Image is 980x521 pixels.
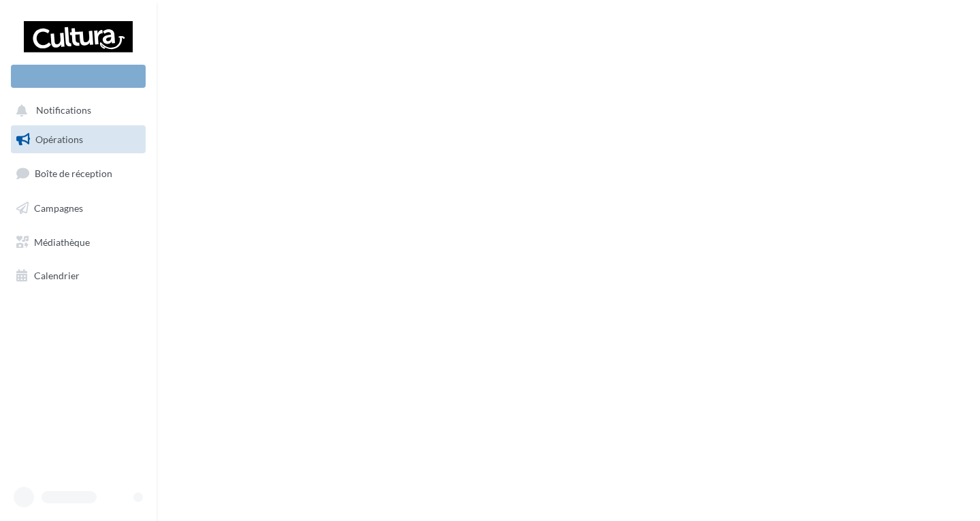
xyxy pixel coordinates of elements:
a: Opérations [8,125,148,154]
a: Calendrier [8,262,148,290]
span: Notifications [36,105,91,116]
a: Campagnes [8,194,148,223]
span: Campagnes [34,202,83,214]
span: Boîte de réception [35,168,112,179]
div: Nouvelle campagne [11,65,146,88]
span: Calendrier [34,270,80,281]
span: Médiathèque [34,236,90,247]
span: Opérations [35,133,83,145]
a: Médiathèque [8,228,148,257]
a: Boîte de réception [8,159,148,188]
